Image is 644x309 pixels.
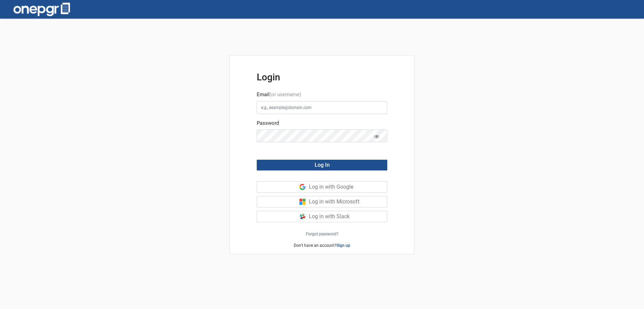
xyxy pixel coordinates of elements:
[257,91,301,99] label: Email
[257,119,279,127] label: Password
[257,101,387,114] input: e.g., example@domain.com
[306,232,338,236] a: Forgot password?
[309,211,387,222] div: Log in with Slack
[257,160,387,170] button: Log In
[309,182,387,192] div: Log in with Google
[315,162,330,168] span: Log In
[309,196,387,207] div: Log in with Microsoft
[257,71,387,83] h3: Login
[13,3,70,16] img: one-pgr-logo-white.svg
[336,243,350,248] a: Sign up
[230,242,414,248] p: Don’t have an account?
[270,91,301,98] span: (or username)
